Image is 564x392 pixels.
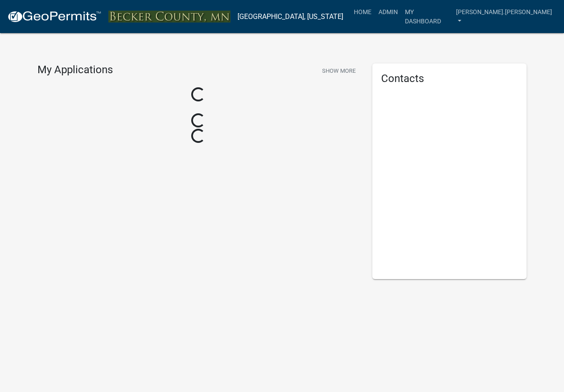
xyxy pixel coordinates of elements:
a: My Dashboard [401,4,453,30]
button: Show More [319,63,359,78]
h4: My Applications [37,63,113,77]
h5: Contacts [381,72,518,85]
img: Becker County, Minnesota [108,11,230,22]
a: Home [350,4,375,20]
a: [GEOGRAPHIC_DATA], [US_STATE] [237,9,343,24]
a: [PERSON_NAME].[PERSON_NAME] [453,4,557,30]
a: Admin [375,4,401,20]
